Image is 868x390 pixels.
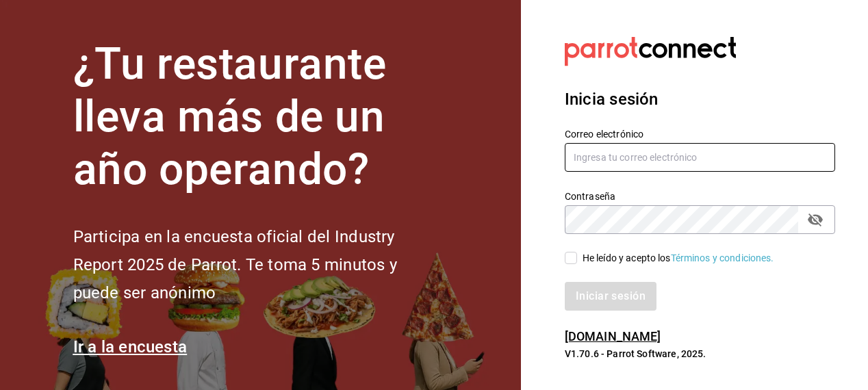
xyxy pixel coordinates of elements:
div: He leído y acepto los [583,251,774,265]
h3: Inicia sesión [565,87,835,112]
button: passwordField [804,208,827,231]
a: Términos y condiciones. [671,252,774,263]
p: V1.70.6 - Parrot Software, 2025. [565,347,835,361]
a: Ir a la encuesta [73,337,188,356]
label: Correo electrónico [565,129,835,139]
input: Ingresa tu correo electrónico [565,143,835,172]
label: Contraseña [565,192,835,201]
a: [DOMAIN_NAME] [565,329,661,343]
h1: ¿Tu restaurante lleva más de un año operando? [73,38,443,196]
h2: Participa en la encuesta oficial del Industry Report 2025 de Parrot. Te toma 5 minutos y puede se... [73,223,443,307]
